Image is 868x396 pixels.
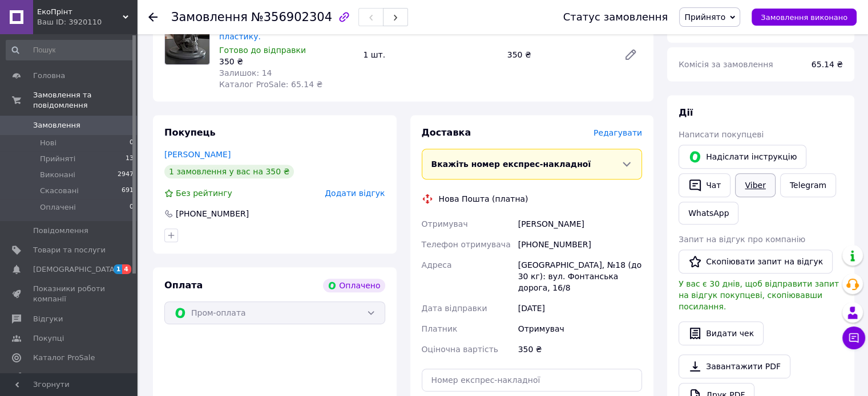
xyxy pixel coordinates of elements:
span: Каталог ProSale: 65.14 ₴ [219,80,322,89]
span: Отримувач [422,219,468,228]
div: 350 ₴ [516,339,644,360]
span: Каталог ProSale [33,353,95,363]
span: 691 [122,186,134,196]
span: Додати відгук [325,189,385,198]
span: Замовлення [33,120,80,130]
span: Головна [33,71,65,81]
span: Відгуки [33,314,63,324]
span: 1 [114,264,123,274]
div: Нова Пошта (платна) [436,193,531,205]
span: 0 [130,138,134,148]
div: Оплачено [323,279,385,292]
div: [PHONE_NUMBER] [516,234,644,255]
span: Оплачені [40,202,76,213]
span: Редагувати [594,128,642,137]
span: Покупець [164,127,216,138]
span: Прийнято [684,13,725,22]
a: Telegram [780,173,836,197]
input: Пошук [6,40,135,60]
div: Статус замовлення [563,11,668,23]
span: 2947 [118,170,134,180]
input: Номер експрес-накладної [422,369,643,391]
span: Показники роботи компанії [33,284,106,304]
button: Надіслати інструкцію [679,145,806,169]
div: 350 ₴ [219,56,354,67]
a: Завантажити PDF [679,354,790,378]
span: Дії [679,107,693,118]
span: 0 [130,202,134,213]
span: Замовлення [171,10,248,24]
a: Viber [735,173,775,197]
span: Платник [422,324,458,333]
span: Прийняті [40,154,75,164]
span: Вкажіть номер експрес-накладної [431,160,591,169]
button: Скопіювати запит на відгук [679,250,833,273]
div: 350 ₴ [503,47,615,63]
span: 4 [122,264,131,274]
span: У вас є 30 днів, щоб відправити запит на відгук покупцеві, скопіювавши посилання. [679,279,839,311]
div: Повернутися назад [148,11,158,23]
span: Скасовані [40,186,79,196]
span: Оплата [164,280,203,291]
span: Виконані [40,170,75,180]
span: Оціночна вартість [422,345,498,354]
span: Телефон отримувача [422,240,511,249]
span: Покупці [33,333,64,344]
a: WhatsApp [679,202,738,224]
span: ЕкоПрінт [37,7,123,17]
span: [DEMOGRAPHIC_DATA] [33,264,118,275]
span: Товари та послуги [33,245,106,255]
div: 1 шт. [358,47,502,63]
span: Доставка [422,127,471,138]
span: 13 [126,154,134,164]
span: Комісія за замовлення [679,60,773,69]
button: Чат [679,173,730,197]
span: Без рейтингу [176,189,232,198]
span: Замовлення виконано [761,13,847,22]
div: 1 замовлення у вас на 350 ₴ [164,165,294,178]
span: Нові [40,138,56,148]
button: Видати чек [679,321,764,345]
span: Запит на відгук про компанію [679,235,805,244]
a: [PERSON_NAME] [164,150,231,159]
button: Чат з покупцем [842,326,865,349]
a: Редагувати [619,43,642,66]
img: Людський череп, виконаний із пластику. [165,20,209,64]
div: [PHONE_NUMBER] [175,208,250,219]
div: [DATE] [516,298,644,319]
span: Залишок: 14 [219,68,272,77]
span: №356902304 [251,10,332,24]
div: Ваш ID: 3920110 [37,17,137,27]
span: Написати покупцеві [679,130,764,139]
div: [GEOGRAPHIC_DATA], №18 (до 30 кг): вул. Фонтанська дорога, 16/8 [516,255,644,298]
span: 65.14 ₴ [812,60,843,69]
div: [PERSON_NAME] [516,214,644,234]
span: Дата відправки [422,304,487,313]
button: Замовлення виконано [752,9,857,26]
span: Замовлення та повідомлення [33,90,137,111]
span: Готово до відправки [219,46,306,55]
span: Повідомлення [33,226,88,236]
div: Отримувач [516,319,644,339]
span: Адреса [422,260,452,270]
span: Аналітика [33,372,72,382]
